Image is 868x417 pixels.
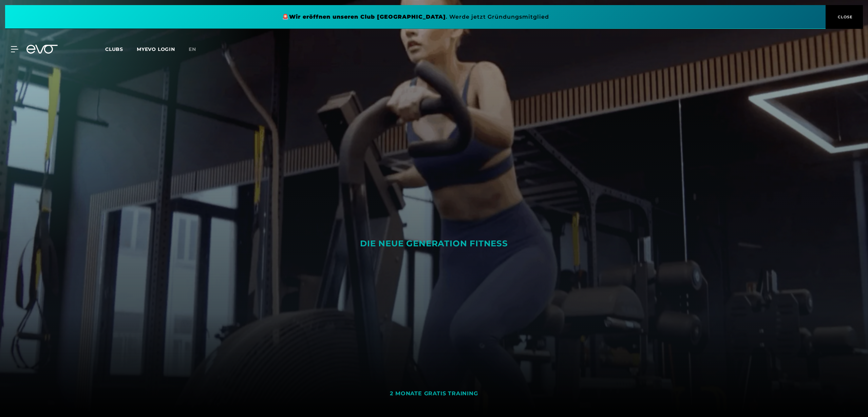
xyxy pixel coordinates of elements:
span: CLOSE [836,14,853,20]
span: en [189,46,196,52]
a: MYEVO LOGIN [137,46,175,52]
div: DIE NEUE GENERATION FITNESS [317,238,551,249]
div: 2 MONATE GRATIS TRAINING [390,390,478,397]
a: Clubs [105,46,137,52]
a: en [189,45,204,53]
button: CLOSE [826,5,863,29]
span: Clubs [105,46,123,52]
